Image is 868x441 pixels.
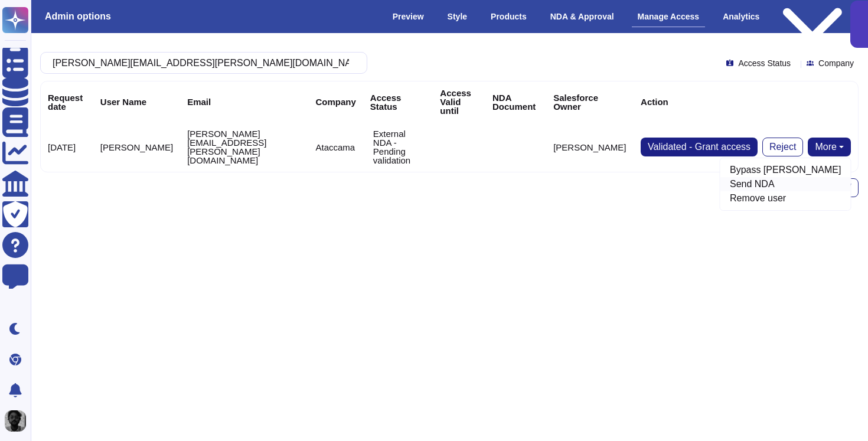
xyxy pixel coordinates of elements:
th: Request date [41,81,93,122]
div: Products [485,6,533,27]
button: Validated - Grant access [641,138,758,156]
span: Access Status [738,59,791,67]
th: Email [180,81,308,122]
td: [DATE] [41,122,93,172]
a: Bypass [PERSON_NAME] [720,163,851,177]
div: Style [442,6,473,27]
th: Salesforce Owner [546,81,634,122]
div: Manage Access [632,6,706,27]
img: user [5,410,26,432]
span: Validated - Grant access [648,142,750,152]
h3: Admin options [45,11,111,22]
div: Preview [387,6,430,27]
button: More [808,138,851,156]
button: Reject [762,138,803,156]
th: User Name [93,81,180,122]
a: Send NDA [720,177,851,191]
td: [PERSON_NAME] [546,122,634,172]
p: External NDA - Pending validation [373,129,426,165]
td: Ataccama [308,122,363,172]
span: Reject [769,142,796,152]
div: Analytics [717,6,765,27]
th: Access Valid until [433,81,485,122]
a: Remove user [720,191,851,205]
th: NDA Document [485,81,546,122]
td: [PERSON_NAME] [93,122,180,172]
th: Company [308,81,363,122]
div: NDA & Approval [544,6,620,27]
span: Company [818,59,854,67]
div: More [720,158,851,211]
th: Action [634,81,858,122]
button: user [2,408,34,434]
td: [PERSON_NAME][EMAIL_ADDRESS][PERSON_NAME][DOMAIN_NAME] [180,122,308,172]
th: Access Status [363,81,433,122]
input: Search by keywords [47,53,355,73]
